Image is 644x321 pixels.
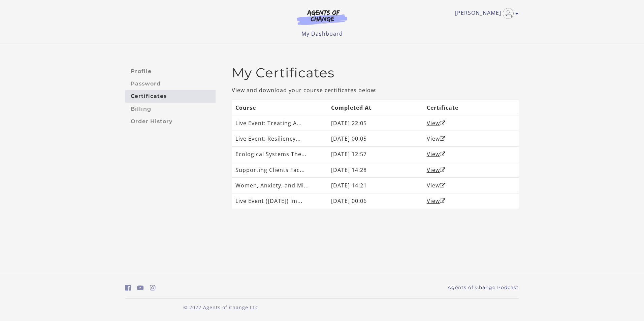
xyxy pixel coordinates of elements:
a: ViewOpen in a new window [427,166,446,174]
p: View and download your course certificates below: [232,86,519,94]
i: Open in a new window [440,198,446,204]
img: Agents of Change Logo [290,9,354,25]
a: Certificates [125,90,216,103]
i: https://www.youtube.com/c/AgentsofChangeTestPrepbyMeaganMitchell (Open in a new window) [137,285,144,291]
i: https://www.facebook.com/groups/aswbtestprep (Open in a new window) [125,285,131,291]
td: Live Event ([DATE]) Im... [232,193,327,209]
a: Password [125,77,216,90]
th: Certificate [423,100,519,115]
a: Order History [125,115,216,128]
a: Toggle menu [455,8,515,19]
td: [DATE] 22:05 [327,115,423,131]
td: Women, Anxiety, and Mi... [232,178,327,193]
th: Completed At [327,100,423,115]
a: ViewOpen in a new window [427,197,446,205]
td: [DATE] 12:57 [327,146,423,162]
a: ViewOpen in a new window [427,119,446,127]
a: Agents of Change Podcast [448,284,519,291]
td: [DATE] 00:06 [327,193,423,209]
a: https://www.facebook.com/groups/aswbtestprep (Open in a new window) [125,283,131,293]
a: https://www.youtube.com/c/AgentsofChangeTestPrepbyMeaganMitchell (Open in a new window) [137,283,144,293]
i: Open in a new window [440,151,446,157]
td: Ecological Systems The... [232,146,327,162]
td: [DATE] 00:05 [327,131,423,146]
a: My Dashboard [301,30,343,37]
th: Course [232,100,327,115]
i: Open in a new window [440,167,446,173]
td: Supporting Clients Fac... [232,162,327,178]
a: ViewOpen in a new window [427,135,446,142]
i: Open in a new window [440,136,446,141]
td: Live Event: Resiliency... [232,131,327,146]
a: ViewOpen in a new window [427,182,446,189]
td: [DATE] 14:28 [327,162,423,178]
a: ViewOpen in a new window [427,150,446,158]
i: Open in a new window [440,120,446,126]
i: https://www.instagram.com/agentsofchangeprep/ (Open in a new window) [150,285,156,291]
td: Live Event: Treating A... [232,115,327,131]
a: https://www.instagram.com/agentsofchangeprep/ (Open in a new window) [150,283,156,293]
td: [DATE] 14:21 [327,178,423,193]
p: © 2022 Agents of Change LLC [125,304,317,311]
i: Open in a new window [440,183,446,188]
a: Billing [125,103,216,115]
a: Profile [125,65,216,77]
h2: My Certificates [232,65,519,81]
